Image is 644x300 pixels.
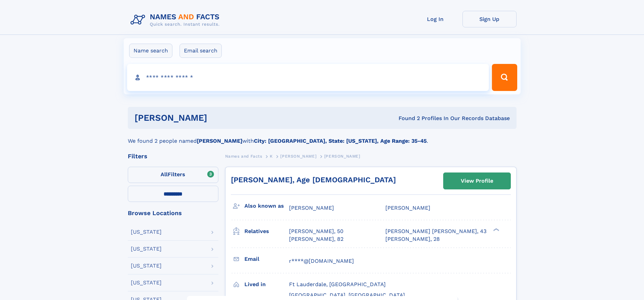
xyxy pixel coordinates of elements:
div: View Profile [461,173,493,189]
span: All [161,171,168,178]
img: Logo Names and Facts [128,11,225,29]
a: [PERSON_NAME] [PERSON_NAME], 43 [385,228,486,235]
button: Search Button [492,64,517,91]
span: [PERSON_NAME] [289,205,334,211]
a: [PERSON_NAME] [280,152,316,160]
a: Sign Up [462,11,517,27]
div: Found 2 Profiles In Our Records Database [303,115,510,122]
div: We found 2 people named with . [128,129,517,145]
label: Name search [129,44,172,58]
a: [PERSON_NAME], 82 [289,235,343,243]
a: View Profile [444,173,510,189]
label: Filters [128,167,218,183]
input: search input [127,64,489,91]
span: [PERSON_NAME] [280,154,316,159]
label: Email search [180,44,222,58]
div: ❯ [492,228,500,232]
h3: Also known as [244,200,289,212]
span: Ft Lauderdale, [GEOGRAPHIC_DATA] [289,281,386,287]
a: Log In [408,11,462,27]
a: Names and Facts [225,152,262,160]
a: [PERSON_NAME], 28 [385,235,440,243]
b: City: [GEOGRAPHIC_DATA], State: [US_STATE], Age Range: 35-45 [254,138,427,144]
div: [US_STATE] [131,263,162,269]
span: K [270,154,273,159]
div: Browse Locations [128,210,218,216]
h3: Relatives [244,226,289,237]
h3: Lived in [244,279,289,290]
a: [PERSON_NAME], Age [DEMOGRAPHIC_DATA] [231,176,396,184]
h3: Email [244,253,289,265]
a: K [270,152,273,160]
span: [PERSON_NAME] [385,205,430,211]
b: [PERSON_NAME] [197,138,242,144]
div: [US_STATE] [131,280,162,285]
div: [US_STATE] [131,229,162,235]
a: [PERSON_NAME], 50 [289,228,343,235]
h1: [PERSON_NAME] [135,114,303,122]
span: [PERSON_NAME] [324,154,360,159]
div: Filters [128,153,218,159]
span: [GEOGRAPHIC_DATA], [GEOGRAPHIC_DATA] [289,292,405,298]
div: [US_STATE] [131,246,162,252]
